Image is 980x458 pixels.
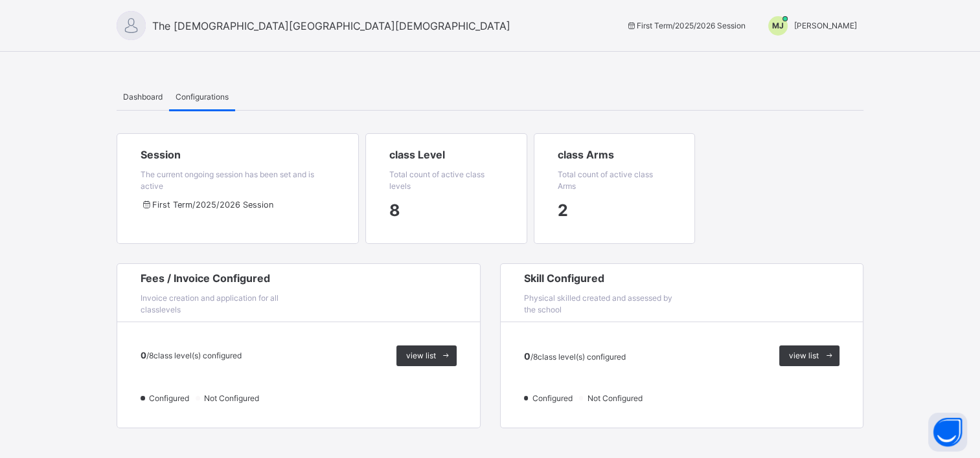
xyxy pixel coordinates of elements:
span: Total count of active class Arms [558,169,653,191]
span: Skill Configured [524,270,682,286]
span: Invoice creation and application for all classlevels [141,293,279,314]
span: session/term information [389,199,400,223]
span: Configured [531,393,576,404]
span: The current ongoing session has been set and is active [141,169,314,191]
span: Fees / Invoice Configured [141,270,299,286]
span: class Level [389,147,503,162]
span: session/term information [626,21,746,30]
span: view list [406,350,436,362]
span: 0 [524,351,530,362]
button: Open asap [928,413,967,452]
span: 0 [141,350,146,360]
span: Not Configured [586,393,646,404]
span: view list [789,350,819,362]
span: Session [141,147,335,162]
span: [PERSON_NAME] [794,21,857,30]
span: Dashboard [123,91,163,103]
span: Configurations [176,91,229,103]
span: / 8 class level(s) configured [530,352,626,362]
span: Total count of active class levels [389,169,484,191]
span: Not Configured [203,393,263,404]
span: Physical skilled created and assessed by the school [524,293,672,314]
span: The [DEMOGRAPHIC_DATA][GEOGRAPHIC_DATA][DEMOGRAPHIC_DATA] [152,18,510,34]
span: Configured [148,393,193,404]
span: session/term information [141,199,273,211]
span: / 8 class level(s) configured [146,351,242,360]
span: class Arms [558,147,672,162]
span: session/term information [558,199,568,223]
span: MJ [772,20,784,32]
